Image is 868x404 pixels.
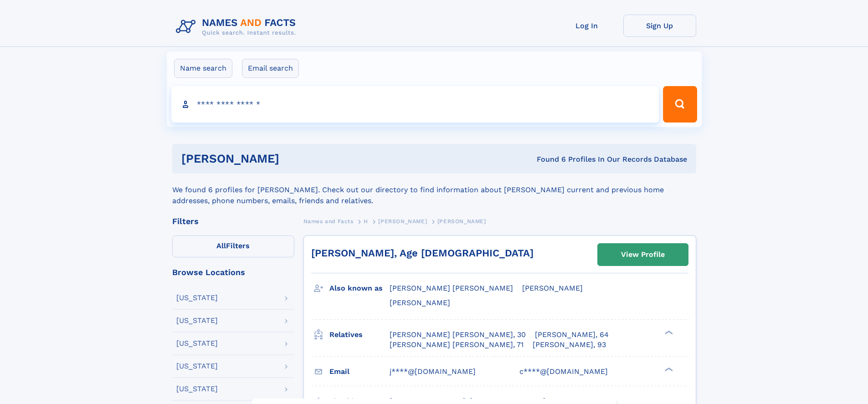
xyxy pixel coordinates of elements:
button: Search Button [663,86,697,123]
a: View Profile [598,244,688,266]
div: ❯ [663,329,673,335]
span: [PERSON_NAME] [390,298,450,307]
div: [US_STATE] [176,363,218,370]
a: [PERSON_NAME], Age [DEMOGRAPHIC_DATA] [311,247,534,259]
div: ❯ [663,366,673,372]
span: H [364,218,368,225]
span: [PERSON_NAME] [378,218,427,225]
div: [US_STATE] [176,340,218,347]
div: [US_STATE] [176,294,218,302]
label: Name search [174,59,232,78]
a: Log In [550,15,623,37]
label: Filters [172,235,294,257]
a: [PERSON_NAME], 93 [533,340,606,350]
h3: Email [329,364,390,379]
h3: Relatives [329,327,390,343]
a: H [364,215,368,227]
span: [PERSON_NAME] [437,218,486,225]
div: [US_STATE] [176,385,218,393]
div: Browse Locations [172,268,294,276]
span: All [216,241,226,250]
a: Sign Up [623,15,696,37]
h1: [PERSON_NAME] [181,153,408,164]
div: [US_STATE] [176,317,218,324]
a: [PERSON_NAME] [378,215,427,227]
div: Found 6 Profiles In Our Records Database [408,154,687,164]
div: We found 6 profiles for [PERSON_NAME]. Check out our directory to find information about [PERSON_... [172,174,696,206]
a: [PERSON_NAME], 64 [535,330,609,340]
label: Email search [242,59,299,78]
h3: Also known as [329,281,390,296]
div: View Profile [621,244,665,265]
div: Filters [172,217,294,225]
a: [PERSON_NAME] [PERSON_NAME], 30 [390,330,526,340]
a: Names and Facts [303,215,354,227]
input: search input [171,86,659,123]
img: Logo Names and Facts [172,15,303,39]
span: [PERSON_NAME] [PERSON_NAME] [390,284,513,292]
span: [PERSON_NAME] [522,284,583,292]
a: [PERSON_NAME] [PERSON_NAME], 71 [390,340,524,350]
